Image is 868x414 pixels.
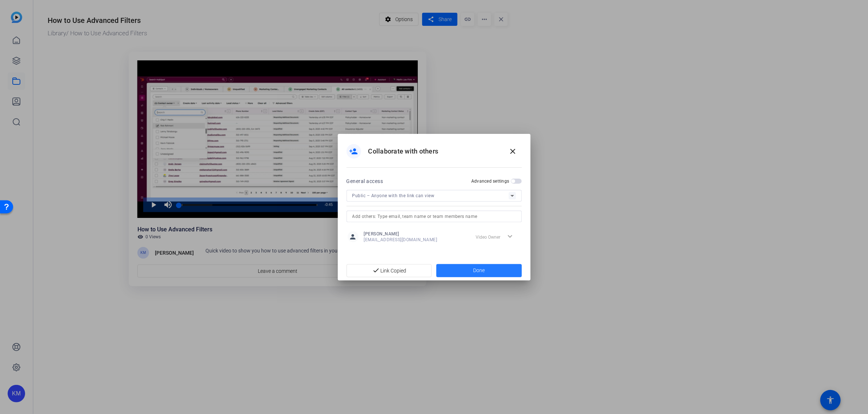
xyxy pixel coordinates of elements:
[347,177,383,186] h2: General access
[364,231,437,237] span: [PERSON_NAME]
[352,193,435,198] span: Public – Anyone with the link can view
[436,264,522,277] button: Done
[368,147,439,156] h1: Collaborate with others
[473,267,485,274] span: Done
[372,267,380,275] mat-icon: done
[347,264,432,277] button: Link Copied
[349,147,358,156] mat-icon: person_add
[352,264,426,278] span: Link Copied
[509,147,517,156] mat-icon: close
[352,212,516,221] input: Add others: Type email, team name or team members name
[364,237,437,243] span: [EMAIL_ADDRESS][DOMAIN_NAME]
[471,178,509,184] h2: Advanced settings
[348,231,359,242] mat-icon: person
